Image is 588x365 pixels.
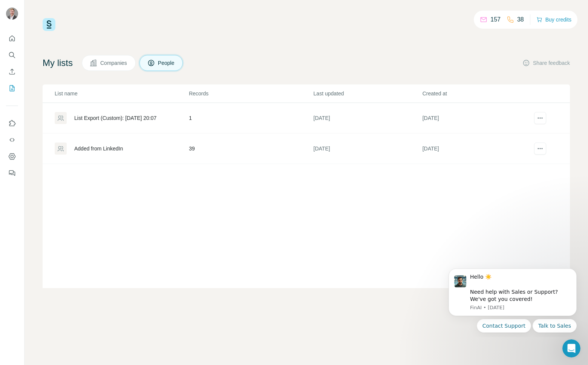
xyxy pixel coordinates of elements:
[6,150,18,163] button: Dashboard
[534,143,546,155] button: actions
[422,133,531,164] td: [DATE]
[188,103,313,133] td: 1
[6,81,18,95] button: My lists
[6,117,18,130] button: Use Surfe on LinkedIn
[189,90,312,97] p: Records
[6,8,18,20] img: Avatar
[517,15,524,24] p: 38
[55,90,188,97] p: List name
[43,57,73,69] h4: My lists
[188,133,313,164] td: 39
[43,18,55,31] img: Surfe Logo
[423,90,531,97] p: Created at
[6,166,18,180] button: Feedback
[100,59,128,67] span: Companies
[6,133,18,147] button: Use Surfe API
[562,339,580,357] iframe: Intercom live chat
[534,112,546,124] button: actions
[490,15,501,24] p: 157
[313,133,422,164] td: [DATE]
[6,65,18,78] button: Enrich CSV
[74,145,123,152] div: Added from LinkedIn
[522,59,570,67] button: Share feedback
[313,103,422,133] td: [DATE]
[6,48,18,62] button: Search
[314,90,422,97] p: Last updated
[6,32,18,45] button: Quick start
[158,59,175,67] span: People
[422,103,531,133] td: [DATE]
[437,262,588,337] iframe: Intercom notifications message
[74,114,156,122] div: List Export (Custom): [DATE] 20:07
[536,14,571,25] button: Buy credits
